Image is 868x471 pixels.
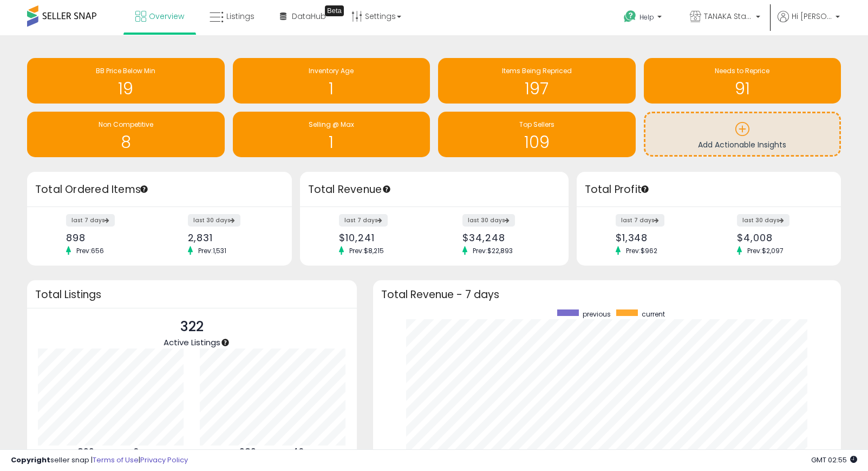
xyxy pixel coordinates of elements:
h3: Total Listings [35,291,349,299]
span: Prev: $8,215 [344,246,389,255]
a: BB Price Below Min 19 [27,58,225,104]
a: Privacy Policy [140,455,188,465]
div: Tooltip anchor [139,184,149,194]
span: Prev: 656 [71,246,109,255]
span: Overview [149,11,184,22]
span: Items Being Repriced [502,66,572,75]
div: $1,348 [616,232,701,243]
a: Non Competitive 8 [27,112,225,157]
span: DataHub [292,11,326,22]
a: Inventory Age 1 [233,58,430,104]
label: last 30 days [462,214,515,227]
div: seller snap | | [11,455,188,466]
span: Prev: $2,097 [742,246,789,255]
h1: 19 [32,80,219,98]
h3: Total Revenue [308,182,560,197]
a: Selling @ Max 1 [233,112,430,157]
h1: 8 [32,133,219,151]
div: Tooltip anchor [382,184,391,194]
h3: Total Profit [585,182,833,197]
b: 40 [292,446,304,459]
span: Non Competitive [99,120,153,129]
span: Prev: $962 [621,246,663,255]
span: Prev: 1,531 [193,246,232,255]
span: Active Listings [164,337,220,348]
div: $4,008 [737,232,822,243]
label: last 30 days [737,214,789,227]
div: Tooltip anchor [325,5,344,16]
div: $10,241 [339,232,426,243]
div: 2,831 [188,232,273,243]
h1: 1 [238,133,425,151]
span: Selling @ Max [309,120,354,129]
span: Help [639,12,654,22]
a: Hi [PERSON_NAME] [778,11,840,35]
h1: 1 [238,80,425,98]
span: Listings [226,11,254,22]
label: last 7 days [339,214,388,227]
a: Needs to Reprice 91 [644,58,841,104]
span: previous [583,309,611,319]
label: last 7 days [66,214,115,227]
span: Top Sellers [519,120,554,129]
i: Get Help [623,10,637,23]
label: last 7 days [616,214,664,227]
span: Needs to Reprice [715,66,769,75]
span: Hi [PERSON_NAME] [792,11,832,22]
a: Top Sellers 109 [438,112,636,157]
span: 2025-09-10 02:55 GMT [811,455,857,465]
a: Items Being Repriced 197 [438,58,636,104]
div: Tooltip anchor [220,338,230,347]
span: Prev: $22,893 [467,246,518,255]
div: 898 [66,232,151,243]
div: Tooltip anchor [640,184,650,194]
b: 282 [239,446,256,459]
strong: Copyright [11,455,50,465]
a: Help [615,2,673,35]
a: Add Actionable Insights [645,113,840,155]
label: last 30 days [188,214,240,227]
b: 322 [77,446,94,459]
span: TANAKA Stationery & Tools: Top of [GEOGRAPHIC_DATA] (5Ts) [704,11,753,22]
span: Inventory Age [309,66,354,75]
h1: 109 [443,133,630,151]
div: $34,248 [462,232,549,243]
p: 322 [164,317,220,337]
span: BB Price Below Min [96,66,155,75]
h1: 91 [649,80,836,98]
span: Add Actionable Insights [698,139,786,150]
h3: Total Revenue - 7 days [381,291,833,299]
a: Terms of Use [93,455,139,465]
h3: Total Ordered Items [35,182,284,197]
b: 0 [133,446,139,459]
span: current [642,309,665,319]
h1: 197 [443,80,630,98]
